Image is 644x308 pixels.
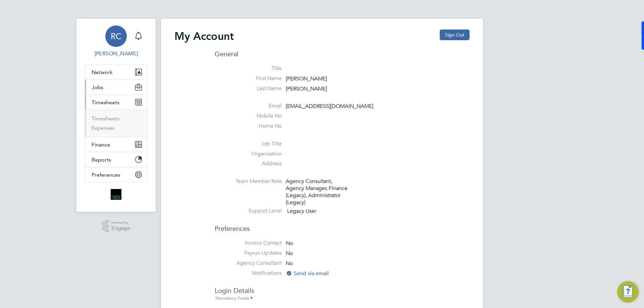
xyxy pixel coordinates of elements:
span: No [286,260,293,267]
label: Team Member Role [215,178,282,185]
a: Powered byEngage [102,220,130,233]
span: Engage [111,226,130,231]
label: Support Level [215,207,282,214]
span: Preferences [92,172,120,178]
a: Go to home page [85,189,148,200]
div: Mandatory Fields [215,295,470,302]
button: Timesheets [85,95,147,110]
button: Network [85,65,147,79]
button: Jobs [85,80,147,95]
span: Powered by [111,220,130,226]
span: Network [92,69,113,75]
button: Reports [85,152,147,167]
span: No [286,250,293,257]
button: Preferences [85,167,147,182]
label: Job Title [215,140,282,147]
span: Reports [92,157,111,163]
div: Agency Consultant, Agency Manager, Finance (Legacy), Administrator (Legacy) [286,178,350,206]
span: Jobs [92,84,103,90]
h3: Login Details [215,280,470,302]
label: Notifications [215,270,282,277]
span: Legacy User [287,208,316,215]
span: [PERSON_NAME] [286,85,327,92]
a: RC[PERSON_NAME] [85,25,148,58]
label: Last Name [215,85,282,92]
label: First Name [215,75,282,82]
label: Title [215,65,282,72]
div: Timesheets [85,110,147,137]
a: Expenses [92,125,114,131]
img: bromak-logo-retina.png [111,189,121,200]
button: Engage Resource Center [617,281,639,303]
span: RC [111,32,121,41]
span: [PERSON_NAME] [286,75,327,82]
nav: Main navigation [76,19,156,212]
button: Sign Out [440,29,470,40]
label: Payrun Updates [215,250,282,257]
button: Finance [85,137,147,152]
label: Mobile No [215,113,282,120]
label: Invoice Contact [215,240,282,247]
label: Home No [215,123,282,130]
h2: My Account [174,29,234,43]
label: Email [215,103,282,110]
span: Send via email [286,270,329,277]
h3: Preferences [215,218,470,233]
a: Timesheets [92,115,119,122]
label: Agency Consultant [215,260,282,267]
label: Organisation [215,150,282,158]
span: Timesheets [92,99,119,106]
h3: General [215,50,470,58]
span: Finance [92,141,110,148]
span: [EMAIL_ADDRESS][DOMAIN_NAME] [286,103,373,110]
span: Robyn Clarke [85,50,148,58]
label: Address [215,160,282,167]
span: No [286,240,293,247]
